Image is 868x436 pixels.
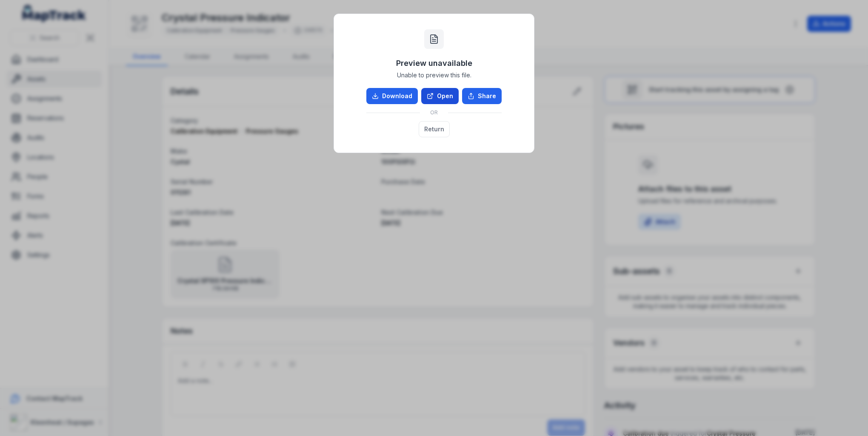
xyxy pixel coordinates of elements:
[421,88,459,104] a: Open
[366,88,418,104] a: Download
[396,57,472,69] h3: Preview unavailable
[419,121,450,137] button: Return
[366,104,502,121] div: OR
[397,71,471,79] span: Unable to preview this file.
[462,88,502,104] button: Share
